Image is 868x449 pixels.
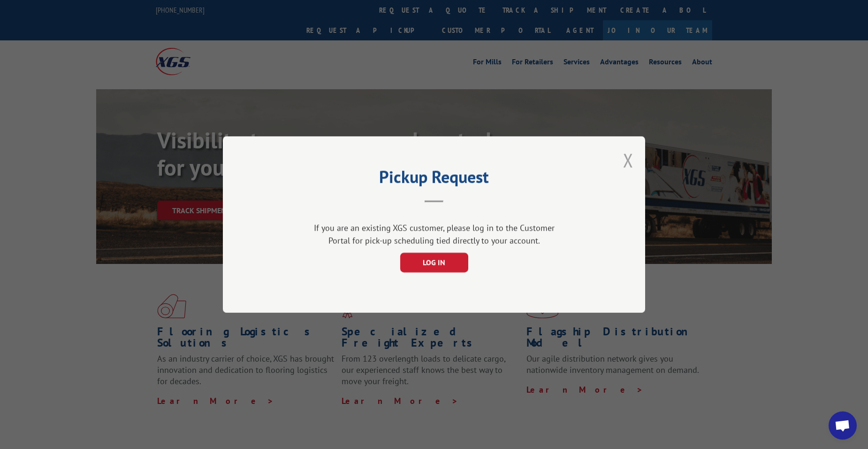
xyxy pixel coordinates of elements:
[310,222,558,247] div: If you are an existing XGS customer, please log in to the Customer Portal for pick-up scheduling ...
[623,148,633,173] button: Close modal
[829,411,857,440] div: Open chat
[400,259,468,267] a: LOG IN
[270,170,598,188] h2: Pickup Request
[400,253,468,272] button: LOG IN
